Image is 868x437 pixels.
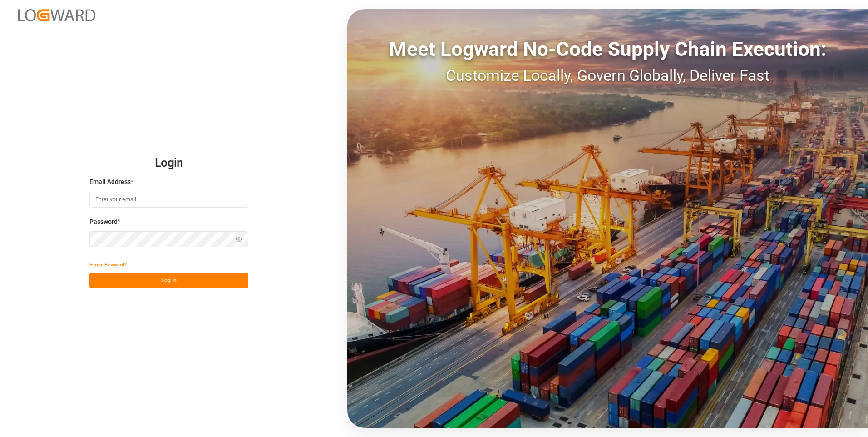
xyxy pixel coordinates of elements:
[347,34,868,64] div: Meet Logward No-Code Supply Chain Execution:
[18,9,95,21] img: Logward_new_orange.png
[89,149,248,178] h2: Login
[89,192,248,208] input: Enter your email
[89,217,118,227] span: Password
[347,64,868,87] div: Customize Locally, Govern Globally, Deliver Fast
[89,177,131,187] span: Email Address
[89,257,127,273] button: Forgot Password?
[89,273,248,288] button: Log In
